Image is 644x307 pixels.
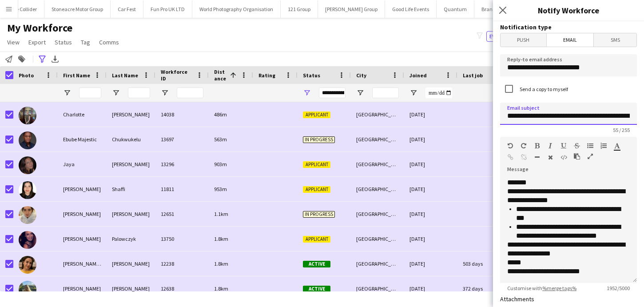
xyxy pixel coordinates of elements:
button: Text Color [614,142,620,149]
div: Shaffi [107,177,155,201]
span: 1952 / 5000 [600,285,637,291]
button: Redo [521,142,527,149]
a: %merge tags% [542,285,576,291]
div: [PERSON_NAME] [107,202,155,226]
span: Status [303,72,320,79]
div: 13296 [155,152,209,176]
span: SMS [594,33,636,47]
a: Status [51,36,76,48]
a: Comms [95,36,123,48]
button: Open Filter Menu [112,89,120,97]
div: [GEOGRAPHIC_DATA] [351,227,404,251]
span: City [356,72,366,79]
div: [GEOGRAPHIC_DATA] [351,152,404,176]
div: [PERSON_NAME] [58,227,107,251]
h3: Notify Workforce [493,4,644,16]
a: View [4,36,23,48]
span: Comms [99,38,119,46]
span: Photo [19,72,34,79]
div: 503 days [457,251,511,276]
div: [PERSON_NAME] [107,102,155,127]
app-action-btn: Add to tag [16,54,27,64]
span: 953m [214,186,227,192]
button: World Photography Organisation [192,0,281,18]
input: City Filter Input [372,88,399,98]
app-action-btn: Advanced filters [37,54,48,64]
div: 13750 [155,227,209,251]
span: 486m [214,111,227,118]
span: First Name [63,72,90,79]
button: Open Filter Menu [409,89,417,97]
span: Tag [81,38,90,46]
div: 12638 [155,276,209,301]
button: Open Filter Menu [303,89,311,97]
div: 12238 [155,251,209,276]
span: Last job [463,72,483,79]
div: [DATE] [404,251,457,276]
span: Rating [258,72,275,79]
div: [PERSON_NAME] [58,276,107,301]
span: 1.8km [214,260,228,267]
span: 55 / 255 [606,127,637,133]
span: Export [28,38,46,46]
div: 11811 [155,177,209,201]
button: HTML Code [561,154,567,161]
app-action-btn: Notify workforce [4,54,14,64]
app-action-btn: Export XLSX [50,54,60,64]
div: Palowczyk [107,227,155,251]
img: Ebube Majestic Chukwukelu [19,132,36,149]
span: Active [303,261,330,267]
input: First Name Filter Input [79,88,101,98]
div: [DATE] [404,152,457,176]
button: Good Life Events [385,0,437,18]
div: [DATE] [404,127,457,152]
img: Frankie Saffer [19,206,36,224]
div: Ebube Majestic [58,127,107,152]
div: [DATE] [404,102,457,127]
label: Attachments [500,295,534,303]
button: Underline [561,142,567,149]
input: Workforce ID Filter Input [177,88,203,98]
span: My Workforce [7,21,72,35]
img: Ameena Shaffi [19,181,36,199]
button: Quantum [437,0,474,18]
div: [PERSON_NAME] [58,202,107,226]
button: Unordered List [587,142,593,149]
div: 13697 [155,127,209,152]
span: Workforce ID [161,68,193,82]
span: Last Name [112,72,138,79]
span: 563m [214,136,227,143]
span: 1.8km [214,285,228,292]
div: [DATE] [404,202,457,226]
div: Charlotte [58,102,107,127]
img: Sasha Twyman [19,281,36,299]
button: Open Filter Menu [161,89,169,97]
div: 372 days [457,276,511,301]
div: [GEOGRAPHIC_DATA] [351,102,404,127]
span: Applicant [303,161,330,168]
a: Tag [77,36,94,48]
div: [PERSON_NAME] [107,152,155,176]
button: Brand Revolution [474,0,528,18]
div: [GEOGRAPHIC_DATA] [351,177,404,201]
div: Chukwukelu [107,127,155,152]
div: [DATE] [404,177,457,201]
span: Applicant [303,112,330,118]
img: Charlotte Harvey [19,107,36,124]
span: Status [55,38,72,46]
button: Open Filter Menu [63,89,71,97]
span: Applicant [303,236,330,243]
span: Distance [214,68,227,82]
span: 903m [214,161,227,167]
span: View [7,38,20,46]
span: 1.8km [214,235,228,242]
button: Fullscreen [587,153,593,160]
img: Jaya Stubbs [19,156,36,174]
button: Strikethrough [574,142,580,149]
div: [PERSON_NAME] [107,276,155,301]
span: Applicant [303,186,330,193]
div: [DATE] [404,227,457,251]
button: Horizontal Line [534,154,540,161]
div: [PERSON_NAME] [PERSON_NAME] [58,251,107,276]
img: María Alejandra Esquivel [19,256,36,274]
